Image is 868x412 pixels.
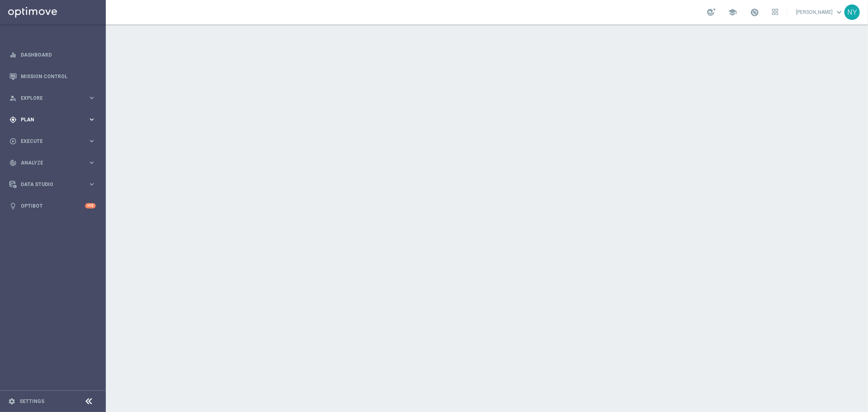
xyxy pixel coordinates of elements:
[85,203,96,208] div: +10
[9,195,96,217] div: Optibot
[9,159,17,167] i: track_changes
[9,94,88,102] div: Explore
[844,4,860,20] div: NY
[21,44,96,66] a: Dashboard
[9,202,17,210] i: lightbulb
[8,398,15,405] i: settings
[88,94,96,102] i: keyboard_arrow_right
[88,180,96,188] i: keyboard_arrow_right
[795,6,844,18] a: [PERSON_NAME]keyboard_arrow_down
[9,66,96,87] div: Mission Control
[9,73,96,80] button: Mission Control
[9,116,17,123] i: gps_fixed
[728,8,737,17] span: school
[21,139,88,144] span: Execute
[9,94,17,102] i: person_search
[21,117,88,122] span: Plan
[9,160,96,166] button: track_changes Analyze keyboard_arrow_right
[21,195,85,217] a: Optibot
[9,181,96,188] button: Data Studio keyboard_arrow_right
[21,96,88,101] span: Explore
[9,95,96,101] button: person_search Explore keyboard_arrow_right
[88,159,96,167] i: keyboard_arrow_right
[88,116,96,123] i: keyboard_arrow_right
[21,160,88,165] span: Analyze
[9,203,96,209] button: lightbulb Optibot +10
[9,159,88,167] div: Analyze
[21,182,88,187] span: Data Studio
[9,51,17,59] i: equalizer
[9,116,96,123] button: gps_fixed Plan keyboard_arrow_right
[9,44,96,66] div: Dashboard
[9,116,88,123] div: Plan
[9,138,88,145] div: Execute
[9,52,96,58] button: equalizer Dashboard
[9,181,88,188] div: Data Studio
[9,138,96,145] button: play_circle_outline Execute keyboard_arrow_right
[20,399,44,404] a: Settings
[21,66,96,87] a: Mission Control
[9,138,17,145] i: play_circle_outline
[835,8,844,17] span: keyboard_arrow_down
[88,137,96,145] i: keyboard_arrow_right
